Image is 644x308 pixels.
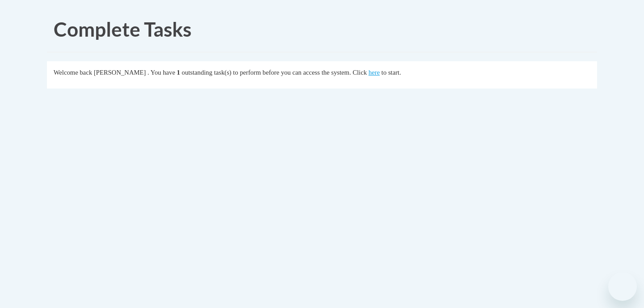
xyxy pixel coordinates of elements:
[94,69,146,76] span: [PERSON_NAME]
[608,272,637,301] iframe: Button to launch messaging window
[381,69,401,76] span: to start.
[177,69,180,76] span: 1
[148,69,175,76] span: . You have
[54,69,92,76] span: Welcome back
[54,17,191,41] span: Complete Tasks
[369,69,380,76] a: here
[182,69,367,76] span: outstanding task(s) to perform before you can access the system. Click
